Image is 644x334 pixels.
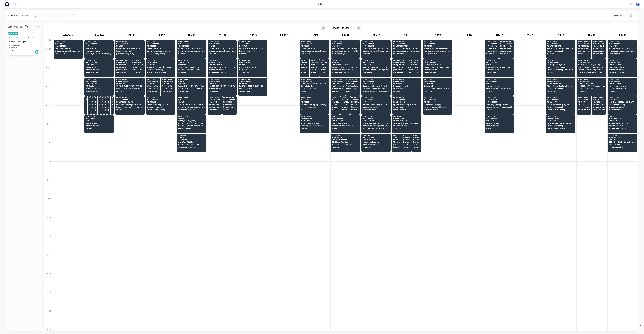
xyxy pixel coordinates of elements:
[578,53,590,55] span: WORONGARY
[362,64,390,66] span: PO # 37281
[609,48,636,49] span: Havendeen Roofing Pty Ltd
[578,72,605,73] span: [PERSON_NAME][GEOGRAPHIC_DATA]
[147,60,174,61] span: 06:30 - 07:30
[609,64,636,66] span: PO # DQ570601
[362,48,390,49] span: Alpine Metal Roofing Pty Ltd
[634,324,641,331] iframe: Intercom live chat
[609,45,636,47] span: PO # 39194
[408,60,420,61] span: 06:30 - 07:30
[332,43,359,45] span: Order # 192364
[607,33,638,39] div: FNM 21
[116,50,143,52] span: [STREET_ADDRESS]
[609,72,636,73] span: Broadbeach Waters
[178,72,205,73] span: BEENLEIGH
[209,69,236,71] span: [STREET_ADDRESS]
[147,69,174,71] span: [STREET_ADDRESS]
[209,62,236,63] span: Order # 192270
[332,53,359,55] span: [GEOGRAPHIC_DATA]
[408,69,420,71] span: [GEOGRAPHIC_DATA] [STREET_ADDRESS][PERSON_NAME] (GATE 3 - UHF 33)
[332,45,359,47] span: PO # 0325
[239,78,266,80] span: 07:30 - 08:30
[424,50,451,52] span: 1 BRYGON CREEK DR [PERSON_NAME] COOMERA
[239,66,266,68] span: H&L Metal Roofing
[485,50,498,52] span: [PERSON_NAME][GEOGRAPHIC_DATA] (BEDSHED LOADING DOCK)
[85,64,113,66] span: PO # 4028
[147,41,174,43] span: 05:30 - 06:30
[362,50,390,52] span: [STREET_ADDRESS][PERSON_NAME]
[393,66,406,68] span: WHITE COMMERCIAL ROOFING PTY LTD
[424,64,451,66] span: PO # 343 COOMERA 12158
[320,60,328,61] span: 06:30
[547,80,574,82] span: Order # 192222
[35,50,39,54] div: Del
[424,48,451,49] span: Maintek Roofing - [PERSON_NAME]
[593,43,605,45] span: Order # 192323
[611,13,624,18] button: Vehicle
[500,43,513,45] span: Order # 192369
[209,64,236,66] span: PO # 1 RIDGEVIEW
[593,50,605,52] span: 43 OSPREY RISE
[147,45,174,47] span: PO # 93635
[332,66,359,68] span: ASCENT BUILDING SOLUTIONS PTY LTD
[408,64,420,66] span: PO # Extras
[609,43,636,45] span: Order # 192350
[85,62,113,63] span: Order # 192340
[315,2,329,6] div: productivity
[484,33,515,39] div: FNM 17
[424,60,451,61] span: 06:30 - 07:30
[131,66,144,68] span: Platinum Roofing Solutions Pty Ltd
[55,43,82,45] span: Order # 187489
[546,33,576,39] div: FNM 19
[362,60,390,61] span: 06:30 - 07:30
[609,78,636,80] span: 07:30 - 08:30
[301,64,308,66] span: PO # [PERSON_NAME] 10/09
[311,62,318,63] span: # 192356
[55,48,82,49] span: Bluescope Lysaght
[485,48,498,49] span: ROOFIT QUEENSLAND PTY LTD
[332,78,344,80] span: 07:30 - 08:30
[239,48,266,49] span: Maintek Roofing - [PERSON_NAME]
[301,80,328,82] span: Order # 192160
[311,64,318,66] span: PO # [PERSON_NAME] 11/09
[178,80,205,82] span: Order # 192274
[393,43,420,45] span: Order # 192324
[209,80,236,82] span: Order # 192329
[332,48,359,49] span: [PERSON_NAME] Roofing Pty Ltd
[500,48,513,49] span: ROOFIT QUEENSLAND PTY LTD
[146,33,176,39] div: FNM 03
[85,78,113,80] span: 07:30 - 08:30
[332,62,359,63] span: Order # 192332
[578,43,590,45] span: Order # 192334
[547,62,574,63] span: Order # 192362
[239,50,266,52] span: [STREET_ADDRESS]
[8,50,17,52] span: Req. [DATE]
[85,82,113,84] span: PO # RMK 8062
[547,48,574,49] span: ROOFIT QUEENSLAND PTY LTD
[178,64,205,66] span: PO # 2030
[332,69,359,71] span: [STREET_ADDRESS] (STORE)
[578,62,605,63] span: Order # 192343
[8,32,18,35] span: ACA Store
[500,45,513,47] span: PO # RQ960/9861
[424,53,451,55] span: UPPER COOMERA
[578,45,590,47] span: PO # 355 OSPREY 12157
[162,78,174,80] span: 07:30 - 08:30
[578,69,605,71] span: [GEOGRAPHIC_DATA] [STREET_ADDRESS]
[85,69,113,71] span: [STREET_ADDRESS]
[485,64,512,66] span: PO # 11059
[424,45,451,47] span: PO # 6467
[162,82,174,84] span: PO # 2540
[578,78,605,80] span: 07:30 - 08:30
[116,45,143,47] span: PO # 39195
[301,41,328,43] span: 05:30 - 06:30
[209,78,236,80] span: 07:30 - 08:30
[485,53,498,55] span: MORAYFIELD
[55,45,82,47] span: PO # DQ570210
[301,78,328,80] span: 07:30 - 08:30
[320,66,328,68] span: BRASTIN ROOFING
[547,41,574,43] span: 05:30 - 06:30
[637,3,639,5] span: F1
[547,53,574,55] span: MURARRIE
[578,80,605,82] span: Order # 192123
[332,41,359,43] span: 05:30 - 06:30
